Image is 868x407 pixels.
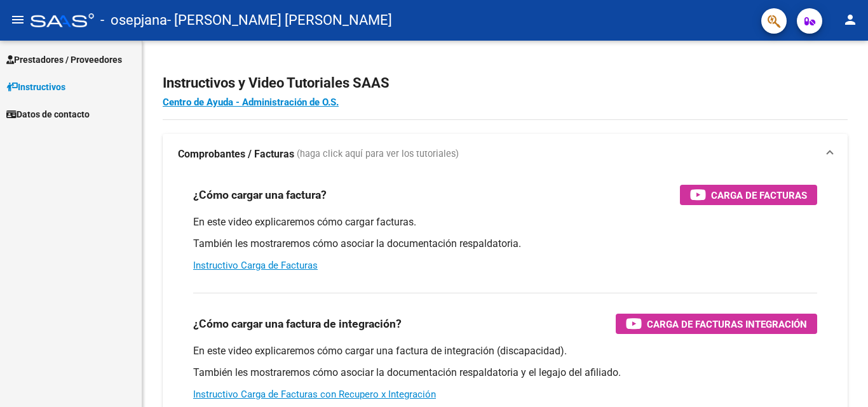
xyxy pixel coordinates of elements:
[10,12,25,27] mat-icon: menu
[193,366,817,380] p: También les mostraremos cómo asociar la documentación respaldatoria y el legajo del afiliado.
[680,185,817,205] button: Carga de Facturas
[167,6,392,34] span: - [PERSON_NAME] [PERSON_NAME]
[193,260,318,271] a: Instructivo Carga de Facturas
[193,186,327,204] h3: ¿Cómo cargar una factura?
[647,316,807,332] span: Carga de Facturas Integración
[6,80,65,94] span: Instructivos
[193,237,817,251] p: También les mostraremos cómo asociar la documentación respaldatoria.
[193,389,436,400] a: Instructivo Carga de Facturas con Recupero x Integración
[163,134,848,175] mat-expansion-panel-header: Comprobantes / Facturas (haga click aquí para ver los tutoriales)
[100,6,167,34] span: - osepjana
[163,71,848,95] h2: Instructivos y Video Tutoriales SAAS
[6,107,90,121] span: Datos de contacto
[193,344,817,358] p: En este video explicaremos cómo cargar una factura de integración (discapacidad).
[163,97,339,108] a: Centro de Ayuda - Administración de O.S.
[843,12,858,27] mat-icon: person
[6,53,122,67] span: Prestadores / Proveedores
[825,364,855,394] iframe: Intercom live chat
[711,187,807,203] span: Carga de Facturas
[193,215,817,229] p: En este video explicaremos cómo cargar facturas.
[616,314,817,334] button: Carga de Facturas Integración
[297,147,459,161] span: (haga click aquí para ver los tutoriales)
[193,315,402,333] h3: ¿Cómo cargar una factura de integración?
[178,147,294,161] strong: Comprobantes / Facturas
